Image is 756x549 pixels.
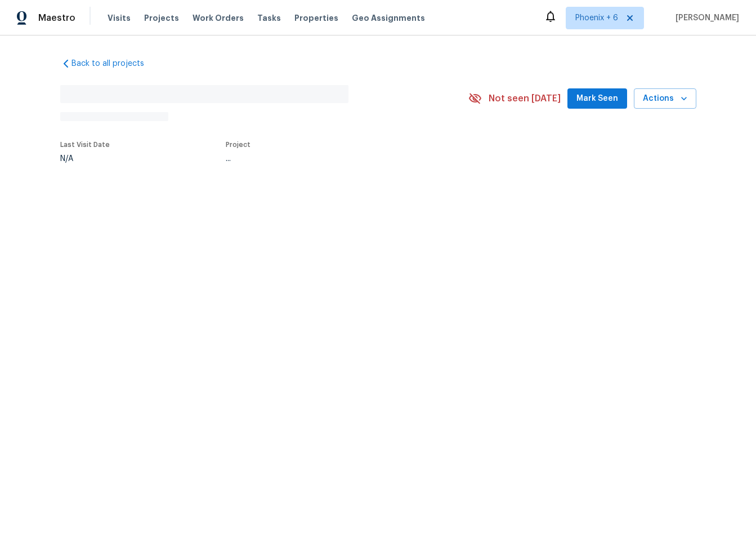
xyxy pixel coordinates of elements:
div: N/A [60,155,110,163]
span: Phoenix + 6 [575,12,618,24]
a: Back to all projects [60,58,168,69]
span: Actions [643,92,687,106]
span: Tasks [257,14,281,22]
span: Project [226,141,250,148]
span: Last Visit Date [60,141,110,148]
span: Visits [108,12,131,24]
span: Maestro [38,12,75,24]
button: Mark Seen [567,88,627,109]
span: Work Orders [193,12,244,24]
div: ... [226,155,442,163]
span: Projects [144,12,179,24]
span: Properties [294,12,338,24]
span: Not seen [DATE] [489,93,561,104]
span: Mark Seen [576,92,618,106]
span: [PERSON_NAME] [671,12,739,24]
span: Geo Assignments [352,12,425,24]
button: Actions [634,88,696,109]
